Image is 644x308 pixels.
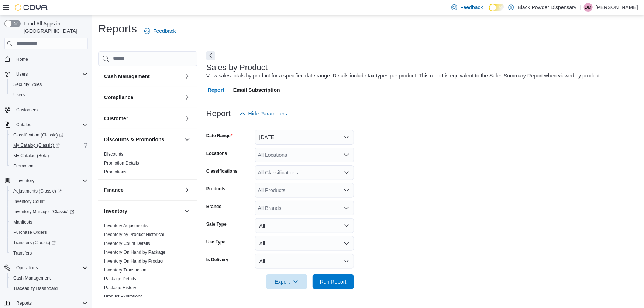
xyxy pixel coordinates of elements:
[206,72,601,80] div: View sales totals by product for a specified date range. Details include tax types per product. T...
[104,294,142,300] span: Product Expirations
[104,258,163,264] span: Inventory On Hand by Product
[10,238,59,247] a: Transfers (Classic)
[13,92,25,98] span: Users
[183,207,192,215] button: Inventory
[10,80,88,89] span: Security Roles
[255,130,354,145] button: [DATE]
[7,186,91,196] a: Adjustments (Classic)
[266,274,307,289] button: Export
[1,176,91,186] button: Inventory
[104,207,127,215] h3: Inventory
[13,70,88,79] span: Users
[10,151,88,160] span: My Catalog (Beta)
[104,276,136,282] span: Package Details
[7,248,91,258] button: Transfers
[206,186,225,192] label: Products
[206,63,268,72] h3: Sales by Product
[10,228,50,237] a: Purchase Orders
[13,209,74,215] span: Inventory Manager (Classic)
[10,274,54,283] a: Cash Management
[1,104,91,115] button: Customers
[7,140,91,150] a: My Catalog (Classic)
[344,205,349,211] button: Open list of options
[579,3,581,12] p: |
[104,169,127,174] a: Promotions
[206,204,221,210] label: Brands
[255,254,354,269] button: All
[104,73,150,80] h3: Cash Management
[104,136,164,143] h3: Discounts & Promotions
[7,150,91,161] button: My Catalog (Beta)
[10,131,88,139] span: Classification (Classic)
[206,257,228,263] label: Is Delivery
[7,238,91,248] a: Transfers (Classic)
[104,152,124,157] a: Discounts
[104,136,181,143] button: Discounts & Promotions
[104,186,124,194] h3: Finance
[104,207,181,215] button: Inventory
[13,299,88,308] span: Reports
[233,83,280,97] span: Email Subscription
[104,160,139,166] span: Promotion Details
[13,240,56,246] span: Transfers (Classic)
[183,93,192,102] button: Compliance
[1,69,91,79] button: Users
[104,115,128,122] h3: Customer
[16,300,32,306] span: Reports
[13,263,88,272] span: Operations
[13,250,32,256] span: Transfers
[13,120,88,129] span: Catalog
[183,135,192,144] button: Discounts & Promotions
[104,169,127,175] span: Promotions
[518,3,577,12] p: Black Powder Dispensary
[10,238,88,247] span: Transfers (Classic)
[10,162,39,170] a: Promotions
[237,106,290,121] button: Hide Parameters
[183,72,192,81] button: Cash Management
[21,20,88,35] span: Load All Apps in [GEOGRAPHIC_DATA]
[13,188,62,194] span: Adjustments (Classic)
[206,109,231,118] h3: Report
[7,217,91,227] button: Manifests
[7,227,91,238] button: Purchase Orders
[10,90,28,99] a: Users
[206,133,233,139] label: Date Range
[206,168,238,174] label: Classifications
[104,249,166,255] span: Inventory On Hand by Package
[141,24,179,38] a: Feedback
[104,232,164,237] a: Inventory by Product Historical
[10,131,66,139] a: Classification (Classic)
[7,207,91,217] a: Inventory Manager (Classic)
[1,120,91,130] button: Catalog
[13,142,60,148] span: My Catalog (Classic)
[10,249,35,257] a: Transfers
[104,267,149,273] span: Inventory Transactions
[13,263,41,272] button: Operations
[15,4,48,11] img: Cova
[98,150,197,179] div: Discounts & Promotions
[104,285,136,290] a: Package History
[104,240,150,246] span: Inventory Count Details
[10,207,77,216] a: Inventory Manager (Classic)
[13,120,34,129] button: Catalog
[153,27,176,35] span: Feedback
[7,196,91,207] button: Inventory Count
[183,186,192,194] button: Finance
[104,250,166,255] a: Inventory On Hand by Package
[271,274,303,289] span: Export
[13,105,41,114] a: Customers
[10,187,65,195] a: Adjustments (Classic)
[489,4,504,11] input: Dark Mode
[255,236,354,251] button: All
[13,105,88,114] span: Customers
[10,284,61,293] a: Traceabilty Dashboard
[13,55,88,64] span: Home
[344,170,349,176] button: Open list of options
[1,54,91,65] button: Home
[13,198,45,204] span: Inventory Count
[460,4,483,11] span: Feedback
[7,161,91,171] button: Promotions
[10,228,88,237] span: Purchase Orders
[208,83,224,97] span: Report
[7,79,91,90] button: Security Roles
